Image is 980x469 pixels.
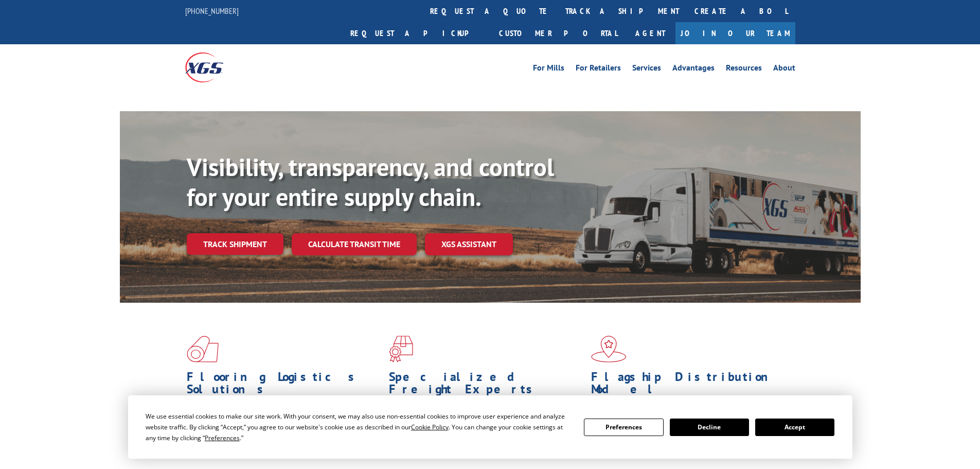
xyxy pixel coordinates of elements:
[533,64,564,75] a: For Mills
[292,233,417,255] a: Calculate transit time
[672,64,715,75] a: Advantages
[591,371,786,401] h1: Flagship Distribution Model
[128,395,852,459] div: Cookie Consent Prompt
[726,64,762,75] a: Resources
[675,22,795,44] a: Join Our Team
[389,336,413,362] img: xgs-icon-focused-on-flooring-red
[411,423,449,431] span: Cookie Policy
[389,371,583,401] h1: Specialized Freight Experts
[625,22,675,44] a: Agent
[187,336,219,362] img: xgs-icon-total-supply-chain-intelligence-red
[187,233,283,255] a: Track shipment
[343,22,491,44] a: Request a pickup
[632,64,661,75] a: Services
[670,419,749,436] button: Decline
[491,22,625,44] a: Customer Portal
[185,6,239,16] a: [PHONE_NUMBER]
[425,233,513,255] a: XGS ASSISTANT
[205,433,240,442] span: Preferences
[755,419,834,436] button: Accept
[187,371,381,401] h1: Flooring Logistics Solutions
[591,336,627,362] img: xgs-icon-flagship-distribution-model-red
[146,411,572,443] div: We use essential cookies to make our site work. With your consent, we may also use non-essential ...
[576,64,621,75] a: For Retailers
[187,151,554,213] b: Visibility, transparency, and control for your entire supply chain.
[773,64,795,75] a: About
[584,419,663,436] button: Preferences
